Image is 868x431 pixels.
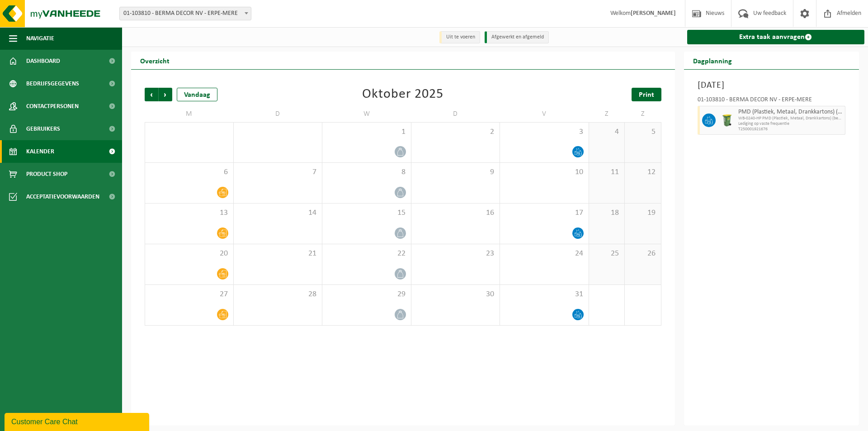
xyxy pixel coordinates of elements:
[505,249,584,259] span: 24
[327,208,406,218] span: 15
[26,118,60,140] span: Gebruikers
[150,167,229,177] span: 6
[177,88,217,101] div: Vandaag
[238,249,318,259] span: 21
[625,106,661,122] td: Z
[594,127,620,137] span: 4
[159,88,172,101] span: Volgende
[485,31,549,43] li: Afgewerkt en afgemeld
[145,88,158,101] span: Vorige
[327,289,406,299] span: 29
[505,127,584,137] span: 3
[631,10,676,17] strong: [PERSON_NAME]
[26,50,60,72] span: Dashboard
[238,208,318,218] span: 14
[411,106,500,122] td: D
[362,88,443,101] div: Oktober 2025
[698,97,846,106] div: 01-103810 - BERMA DECOR NV - ERPE-MERE
[505,208,584,218] span: 17
[594,167,620,177] span: 11
[416,208,495,218] span: 16
[327,167,406,177] span: 8
[238,289,318,299] span: 28
[684,52,741,69] h2: Dagplanning
[5,411,151,431] iframe: chat widget
[720,114,734,127] img: WB-0240-HPE-GN-50
[639,91,654,99] span: Print
[416,127,495,137] span: 2
[416,289,495,299] span: 30
[26,27,54,50] span: Navigatie
[698,79,846,92] h3: [DATE]
[327,249,406,259] span: 22
[234,106,323,122] td: D
[238,167,318,177] span: 7
[120,7,251,20] span: 01-103810 - BERMA DECOR NV - ERPE-MERE
[26,185,99,208] span: Acceptatievoorwaarden
[738,109,843,116] span: PMD (Plastiek, Metaal, Drankkartons) (bedrijven)
[632,88,661,101] a: Print
[26,140,54,163] span: Kalender
[416,249,495,259] span: 23
[629,249,656,259] span: 26
[687,30,865,44] a: Extra taak aanvragen
[26,95,79,118] span: Contactpersonen
[589,106,625,122] td: Z
[327,127,406,137] span: 1
[500,106,589,122] td: V
[150,289,229,299] span: 27
[145,106,234,122] td: M
[150,208,229,218] span: 13
[505,289,584,299] span: 31
[594,249,620,259] span: 25
[150,249,229,259] span: 20
[738,116,843,121] span: WB-0240-HP PMD (Plastiek, Metaal, Drankkartons) (bedrijven)
[416,167,495,177] span: 9
[629,208,656,218] span: 19
[131,52,179,69] h2: Overzicht
[26,72,79,95] span: Bedrijfsgegevens
[505,167,584,177] span: 10
[322,106,411,122] td: W
[629,167,656,177] span: 12
[594,208,620,218] span: 18
[439,31,480,43] li: Uit te voeren
[738,121,843,127] span: Lediging op vaste frequentie
[738,127,843,132] span: T250001921676
[119,7,251,20] span: 01-103810 - BERMA DECOR NV - ERPE-MERE
[26,163,67,185] span: Product Shop
[629,127,656,137] span: 5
